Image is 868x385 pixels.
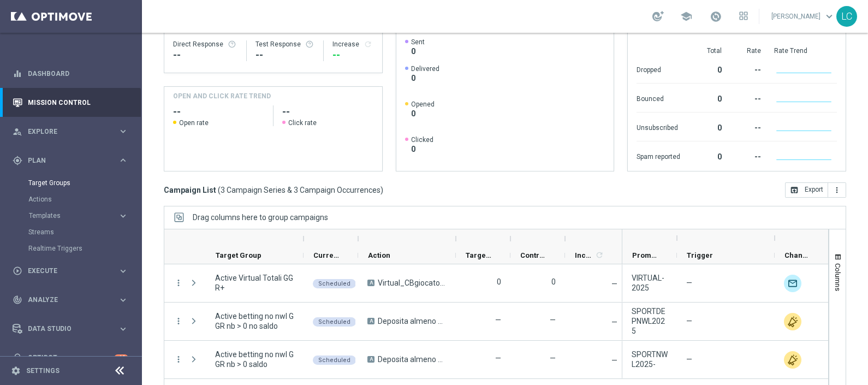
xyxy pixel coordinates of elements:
button: equalizer Dashboard [12,69,129,78]
span: Current Status [313,251,340,259]
span: Explore [28,128,118,135]
a: [PERSON_NAME]keyboard_arrow_down [770,8,836,25]
span: — [686,355,692,364]
span: Execute [28,268,118,274]
button: Mission Control [12,98,129,107]
button: more_vert [174,354,183,364]
i: play_circle_outline [13,266,22,276]
span: Scheduled [318,357,350,364]
label: — [495,353,501,363]
i: refresh [364,40,372,49]
span: 0 [411,109,435,119]
span: ) [381,185,383,195]
label: 0 [497,277,501,287]
i: lightbulb [13,353,22,363]
multiple-options-button: Export to CSV [785,185,846,194]
span: Analyze [28,297,118,303]
div: Test Response [255,40,315,49]
div: Streams [28,224,141,240]
span: Active betting no nwl GGR nb > 0 saldo [215,350,294,369]
a: Actions [28,195,114,204]
span: A [367,356,374,363]
span: school [680,10,692,22]
div: Bounced [637,89,680,106]
span: 3 Campaign Series & 3 Campaign Occurrences [221,185,381,195]
a: Realtime Triggers [28,244,114,253]
label: 0 [551,277,556,287]
div: Dropped [637,60,680,78]
i: keyboard_arrow_right [118,211,128,221]
button: open_in_browser Export [785,182,828,198]
div: Rate [735,46,761,55]
div: Other [784,313,801,330]
button: gps_fixed Plan keyboard_arrow_right [12,156,129,165]
div: Execute [13,266,118,276]
div: Increase [332,40,373,49]
img: Other [784,351,801,369]
span: Trigger [687,251,713,259]
label: — [495,315,501,325]
a: Settings [26,368,60,374]
i: more_vert [174,316,183,326]
span: — [611,280,617,288]
img: Optimail [784,275,801,292]
i: keyboard_arrow_right [118,126,128,137]
a: Dashboard [28,59,128,88]
div: Templates [29,212,118,219]
span: Open rate [179,119,209,127]
i: settings [11,366,21,376]
span: VIRTUAL-2025 [632,273,668,293]
span: Templates [29,212,107,219]
span: Columns [834,263,842,291]
span: SPORTDEPNWL2025 [632,306,668,336]
div: Templates [28,208,141,224]
button: Templates keyboard_arrow_right [28,211,129,220]
button: Data Studio keyboard_arrow_right [12,324,129,333]
span: Targeted Customers [466,251,492,259]
div: Unsubscribed [637,118,680,135]
button: person_search Explore keyboard_arrow_right [12,127,129,136]
div: Data Studio [13,324,118,334]
div: Plan [13,156,118,165]
div: Target Groups [28,175,141,191]
div: 0 [693,89,722,106]
span: 0 [411,46,425,56]
div: -- [173,49,237,62]
span: Calculate column [593,249,604,261]
div: LC [836,6,857,27]
span: A [367,280,374,286]
button: lightbulb Optibot +10 [12,353,129,362]
span: — [611,318,617,327]
div: 0 [693,147,722,164]
div: -- [735,147,761,164]
span: Increase [575,251,593,259]
span: A [367,318,374,324]
div: -- [735,60,761,78]
i: open_in_browser [790,186,799,194]
span: Active Virtual Totali GGR+ [215,273,294,293]
button: track_changes Analyze keyboard_arrow_right [12,295,129,304]
button: more_vert [174,278,183,288]
div: Rate Trend [774,46,837,55]
span: Opened [411,100,435,109]
div: +10 [114,354,128,362]
span: Active betting no nwl GGR nb > 0 no saldo [215,311,294,331]
a: Mission Control [28,88,128,117]
colored-tag: Scheduled [313,316,356,327]
div: Explore [13,127,118,137]
label: — [550,353,556,363]
span: — [686,279,692,287]
div: Optibot [13,343,128,372]
i: keyboard_arrow_right [118,324,128,334]
div: -- [255,49,315,62]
